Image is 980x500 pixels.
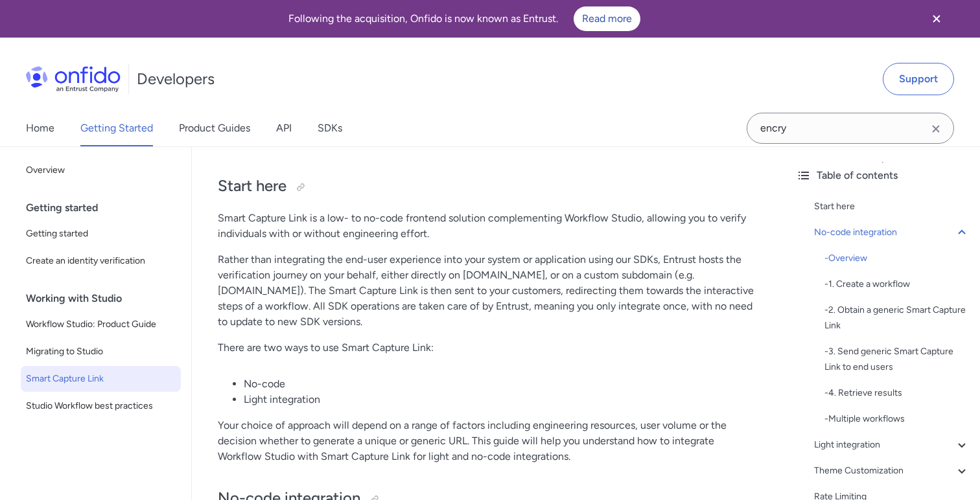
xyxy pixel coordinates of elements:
[814,199,970,214] a: Start here
[824,251,970,266] div: - Overview
[21,312,181,337] a: Workflow Studio: Product Guide
[574,6,640,31] a: Read more
[796,168,970,183] div: Table of contents
[21,366,181,392] a: Smart Capture Link
[913,3,961,35] button: Close banner
[26,286,186,312] div: Working with Studio
[26,163,176,178] span: Overview
[883,63,954,95] a: Support
[80,110,153,146] a: Getting Started
[824,344,970,375] div: - 3. Send generic Smart Capture Link to end users
[244,392,760,407] li: Light integration
[26,317,176,332] span: Workflow Studio: Product Guide
[824,411,970,427] div: - Multiple workflows
[21,157,181,183] a: Overview
[218,210,760,242] p: Smart Capture Link is a low- to no-code frontend solution complementing Workflow Studio, allowing...
[824,302,970,334] a: -2. Obtain a generic Smart Capture Link
[814,463,970,479] a: Theme Customization
[21,393,181,419] a: Studio Workflow best practices
[276,110,292,146] a: API
[928,121,944,137] svg: Clear search field button
[26,226,176,242] span: Getting started
[824,385,970,401] div: - 4. Retrieve results
[21,221,181,247] a: Getting started
[137,69,215,89] h1: Developers
[26,66,121,92] img: Onfido Logo
[26,253,176,269] span: Create an identity verification
[218,176,760,198] h2: Start here
[824,411,970,427] a: -Multiple workflows
[318,110,342,146] a: SDKs
[16,6,913,31] div: Following the acquisition, Onfido is now known as Entrust.
[26,110,54,146] a: Home
[824,277,970,292] div: - 1. Create a workflow
[26,195,186,221] div: Getting started
[824,277,970,292] a: -1. Create a workflow
[824,251,970,266] a: -Overview
[26,344,176,359] span: Migrating to Studio
[21,248,181,274] a: Create an identity verification
[244,376,760,392] li: No-code
[26,398,176,414] span: Studio Workflow best practices
[814,225,970,240] a: No-code integration
[814,437,970,453] a: Light integration
[179,110,250,146] a: Product Guides
[747,113,954,144] input: Onfido search input field
[26,371,176,387] span: Smart Capture Link
[824,344,970,375] a: -3. Send generic Smart Capture Link to end users
[218,252,760,330] p: Rather than integrating the end-user experience into your system or application using our SDKs, E...
[929,11,944,27] svg: Close banner
[218,418,760,464] p: Your choice of approach will depend on a range of factors including engineering resources, user v...
[824,385,970,401] a: -4. Retrieve results
[824,302,970,334] div: - 2. Obtain a generic Smart Capture Link
[21,339,181,365] a: Migrating to Studio
[218,340,760,356] p: There are two ways to use Smart Capture Link:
